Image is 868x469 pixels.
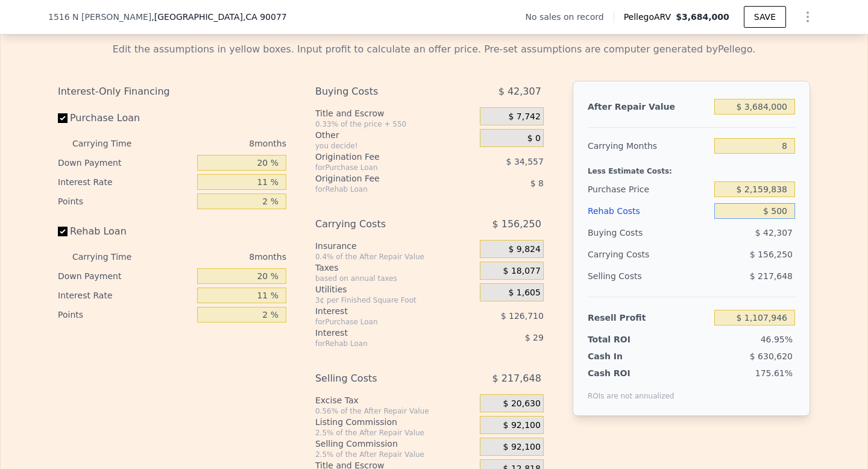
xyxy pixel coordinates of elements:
[58,286,192,305] div: Interest Rate
[315,129,475,141] div: Other
[58,221,192,242] label: Rehab Loan
[58,42,810,57] div: Edit the assumptions in yellow boxes. Input profit to calculate an offer price. Pre-set assumptio...
[315,428,475,438] div: 2.5% of the After Repair Value
[588,379,675,401] div: ROIs are not annualized
[750,351,793,361] span: $ 630,620
[492,213,541,235] span: $ 156,250
[588,96,709,118] div: After Repair Value
[151,11,286,23] span: , [GEOGRAPHIC_DATA]
[58,81,286,102] div: Interest-Only Financing
[501,311,544,321] span: $ 126,710
[588,200,709,222] div: Rehab Costs
[315,274,475,283] div: based on annual taxes
[315,416,475,428] div: Listing Commission
[58,305,192,324] div: Points
[315,339,450,348] div: for Rehab Loan
[796,5,820,29] button: Show Options
[750,250,793,259] span: $ 156,250
[588,333,663,345] div: Total ROI
[503,442,541,453] span: $ 92,100
[315,295,475,305] div: 3¢ per Finished Square Foot
[588,307,709,329] div: Resell Profit
[315,184,450,194] div: for Rehab Loan
[315,438,475,450] div: Selling Commission
[315,262,475,274] div: Taxes
[72,134,151,153] div: Carrying Time
[58,192,192,211] div: Points
[755,368,793,378] span: 175.61%
[156,247,286,266] div: 8 months
[315,450,475,459] div: 2.5% of the After Repair Value
[58,227,68,236] input: Rehab Loan
[72,247,151,266] div: Carrying Time
[530,178,544,188] span: $ 8
[588,265,709,287] div: Selling Costs
[508,288,540,298] span: $ 1,605
[506,157,544,166] span: $ 34,557
[588,222,709,244] div: Buying Costs
[588,244,663,265] div: Carrying Costs
[503,398,541,409] span: $ 20,630
[315,252,475,262] div: 0.4% of the After Repair Value
[676,12,729,22] span: $3,684,000
[315,327,450,339] div: Interest
[755,228,793,238] span: $ 42,307
[525,11,613,23] div: No sales on record
[156,134,286,153] div: 8 months
[58,113,68,123] input: Purchase Loan
[315,172,450,184] div: Origination Fee
[315,394,475,406] div: Excise Tax
[588,135,709,157] div: Carrying Months
[315,283,475,295] div: Utilities
[58,172,192,192] div: Interest Rate
[761,335,793,344] span: 46.95%
[315,141,475,151] div: you decide!
[588,157,795,178] div: Less Estimate Costs:
[315,240,475,252] div: Insurance
[503,420,541,431] span: $ 92,100
[750,271,793,281] span: $ 217,648
[315,368,450,389] div: Selling Costs
[315,406,475,416] div: 0.56% of the After Repair Value
[315,107,475,119] div: Title and Escrow
[624,11,676,23] span: Pellego ARV
[503,266,541,277] span: $ 18,077
[58,266,192,286] div: Down Payment
[58,107,192,129] label: Purchase Loan
[492,368,541,389] span: $ 217,648
[315,213,450,235] div: Carrying Costs
[498,81,541,102] span: $ 42,307
[48,11,151,23] span: 1516 N [PERSON_NAME]
[315,119,475,129] div: 0.33% of the price + 550
[315,163,450,172] div: for Purchase Loan
[527,133,541,144] span: $ 0
[508,244,540,255] span: $ 9,824
[58,153,192,172] div: Down Payment
[315,81,450,102] div: Buying Costs
[525,333,544,342] span: $ 29
[315,151,450,163] div: Origination Fee
[508,112,540,122] span: $ 7,742
[744,6,786,28] button: SAVE
[315,305,450,317] div: Interest
[243,12,287,22] span: , CA 90077
[588,367,675,379] div: Cash ROI
[588,350,663,362] div: Cash In
[315,317,450,327] div: for Purchase Loan
[588,178,709,200] div: Purchase Price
